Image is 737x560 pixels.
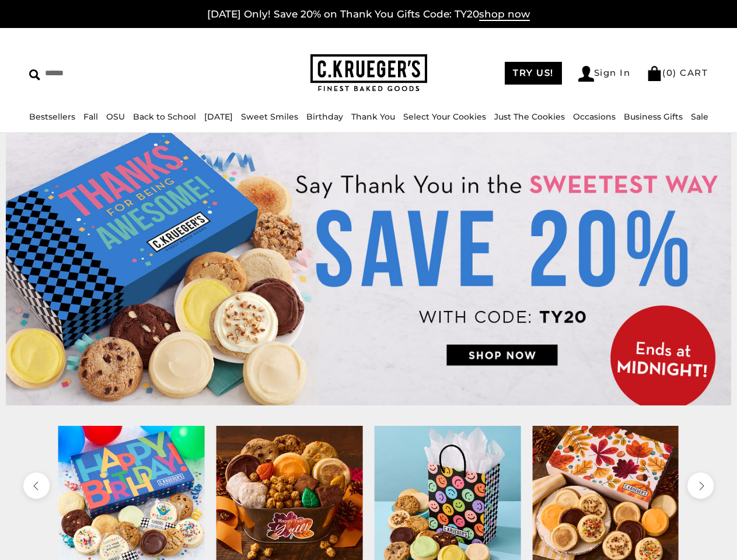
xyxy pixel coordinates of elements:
a: Back to School [133,111,196,122]
a: Occasions [573,111,616,122]
a: (0) CART [647,67,708,78]
a: OSU [106,111,125,122]
img: C.KRUEGER'S [310,54,427,92]
img: Search [29,69,40,80]
a: Sale [691,111,708,122]
a: Just The Cookies [494,111,565,122]
a: TRY US! [505,62,562,85]
button: previous [23,473,50,499]
a: Birthday [306,111,343,122]
a: Select Your Cookies [403,111,486,122]
img: C.Krueger's Special Offer [6,133,731,405]
input: Search [29,64,184,82]
img: Account [578,66,594,82]
a: Thank You [351,111,395,122]
button: next [687,473,714,499]
a: Fall [83,111,98,122]
img: Bag [647,66,662,81]
a: Business Gifts [624,111,683,122]
a: [DATE] [204,111,233,122]
span: 0 [666,67,673,78]
a: Bestsellers [29,111,75,122]
a: Sign In [578,66,631,82]
span: shop now [479,8,530,21]
a: [DATE] Only! Save 20% on Thank You Gifts Code: TY20shop now [207,8,530,21]
a: Sweet Smiles [241,111,298,122]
